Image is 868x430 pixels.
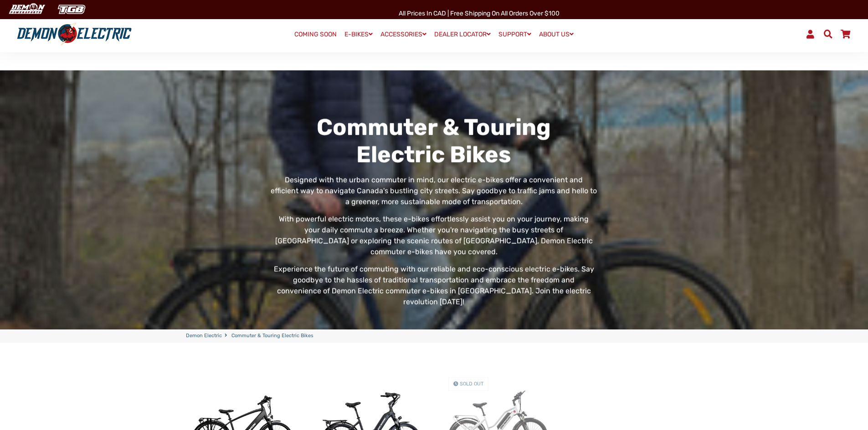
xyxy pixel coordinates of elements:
a: ACCESSORIES [377,28,430,41]
p: Experience the future of commuting with our reliable and eco-conscious electric e-bikes. Say good... [271,264,597,308]
p: With powerful electric motors, these e-bikes effortlessly assist you on your journey, making your... [271,214,597,258]
a: Demon Electric [186,332,222,340]
span: All Prices in CAD | Free shipping on all orders over $100 [399,10,560,17]
span: Commuter & Touring Electric Bikes [231,332,313,340]
img: Demon Electric [5,2,48,17]
a: COMING SOON [291,28,340,41]
a: ABOUT US [536,28,577,41]
img: Demon Electric logo [14,22,135,46]
a: SUPPORT [495,28,534,41]
p: Designed with the urban commuter in mind, our electric e-bikes offer a convenient and efficient w... [271,175,597,207]
img: TGB Canada [53,2,90,17]
span: Sold Out [460,381,483,387]
h1: Commuter & Touring Electric Bikes [271,114,597,168]
a: E-BIKES [341,28,376,41]
a: DEALER LOCATOR [431,28,494,41]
